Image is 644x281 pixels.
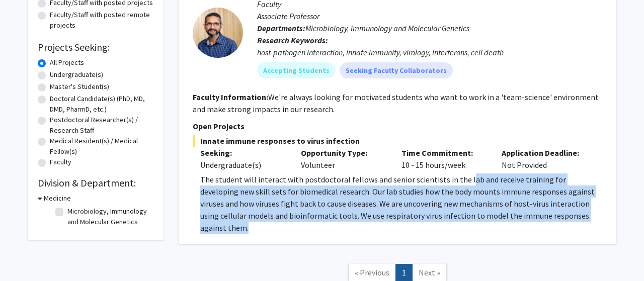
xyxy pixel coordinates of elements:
label: Undergraduate(s) [50,69,103,80]
iframe: Chat [8,236,43,273]
mat-chip: Seeking Faculty Collaborators [340,62,453,78]
p: Opportunity Type: [301,147,386,159]
b: Research Keywords: [257,35,328,45]
fg-read-more: We're always looking for motivated students who want to work in a 'team-science' environment and ... [193,92,599,114]
label: Medical Resident(s) / Medical Fellow(s) [50,136,153,157]
span: Microbiology, Immunology and Molecular Genetics [305,23,469,33]
b: Departments: [257,23,305,33]
mat-chip: Accepting Students [257,62,336,78]
label: Faculty [50,157,71,167]
span: « Previous [355,267,389,277]
label: Postdoctoral Researcher(s) / Research Staff [50,115,153,136]
b: Faculty Information: [193,92,268,102]
label: Faculty/Staff with posted remote projects [50,10,153,31]
div: host-pathogen interaction, innate immunity, virology, interferons, cell death [257,46,602,58]
p: Associate Professor [257,10,602,22]
div: Undergraduate(s) [200,159,286,171]
span: Innate immune responses to virus infection [193,135,602,147]
span: Next » [419,267,440,277]
label: Doctoral Candidate(s) (PhD, MD, DMD, PharmD, etc.) [50,93,153,115]
h2: Division & Department: [38,177,153,189]
label: Master's Student(s) [50,81,109,92]
p: Open Projects [193,120,602,132]
p: Time Commitment: [401,147,487,159]
div: Volunteer [293,147,394,171]
h3: Medicine [44,193,71,204]
label: Microbiology, Immunology and Molecular Genetics [67,206,151,227]
div: Not Provided [494,147,595,171]
p: The student will interact with postdoctoral fellows and senior scientists in the lab and receive ... [200,173,602,234]
p: Seeking: [200,147,286,159]
h2: Projects Seeking: [38,41,153,53]
p: Application Deadline: [502,147,587,159]
div: 10 - 15 hours/week [394,147,495,171]
label: All Projects [50,57,84,68]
